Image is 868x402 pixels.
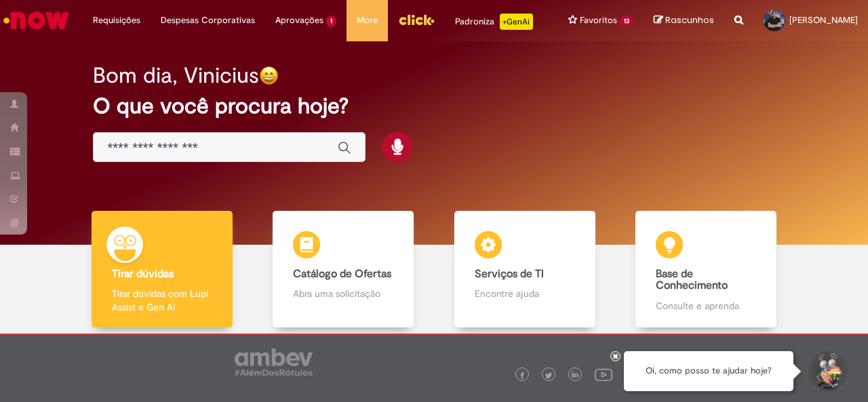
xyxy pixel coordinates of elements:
[580,14,617,27] span: Favoritos
[572,371,578,380] img: logo_footer_linkedin.png
[93,94,774,118] h2: O que você procura hoje?
[293,287,393,300] p: Abra uma solicitação
[253,211,435,328] a: Catálogo de Ofertas Abra uma solicitação
[624,351,793,391] div: Oi, como posso te ajudar hoje?
[434,211,616,328] a: Serviços de TI Encontre ajuda
[500,14,533,30] p: +GenAi
[112,287,212,314] p: Tirar dúvidas com Lupi Assist e Gen Ai
[595,365,612,383] img: logo_footer_youtube.png
[293,267,391,281] b: Catálogo de Ofertas
[789,14,858,26] span: [PERSON_NAME]
[475,267,544,281] b: Serviços de TI
[665,14,714,26] span: Rascunhos
[398,9,435,30] img: click_logo_yellow_360x200.png
[357,14,378,27] span: More
[475,287,575,300] p: Encontre ajuda
[519,372,526,379] img: logo_footer_facebook.png
[259,66,279,85] img: happy-face.png
[807,351,848,392] button: Iniciar Conversa de Suporte
[1,7,71,34] img: ServiceNow
[93,14,140,27] span: Requisições
[656,299,756,313] p: Consulte e aprenda
[616,211,797,328] a: Base de Conhecimento Consulte e aprenda
[654,14,714,27] a: Rascunhos
[161,14,255,27] span: Despesas Corporativas
[620,16,633,27] span: 13
[326,16,336,27] span: 1
[93,64,259,87] h2: Bom dia, Vinicius
[71,211,253,328] a: Tirar dúvidas Tirar dúvidas com Lupi Assist e Gen Ai
[112,267,174,281] b: Tirar dúvidas
[656,267,728,293] b: Base de Conhecimento
[455,14,533,30] div: Padroniza
[545,372,552,379] img: logo_footer_twitter.png
[275,14,323,27] span: Aprovações
[235,348,313,376] img: logo_footer_ambev_rotulo_gray.png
